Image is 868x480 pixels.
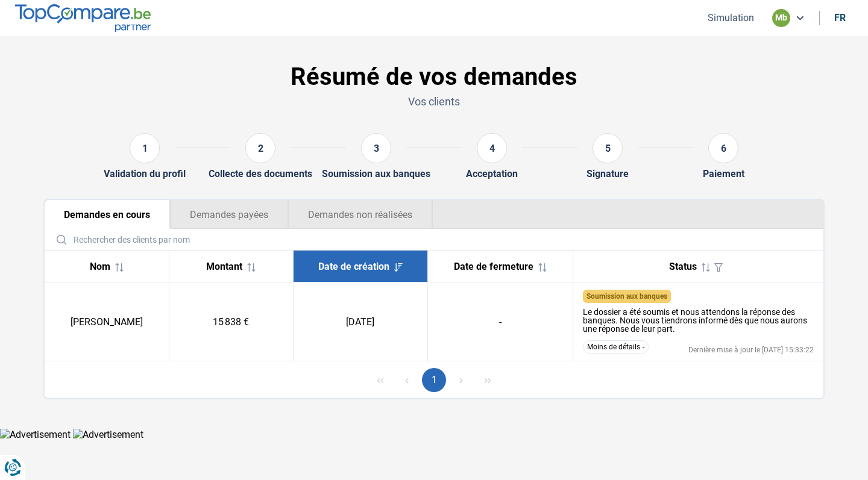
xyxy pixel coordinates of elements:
[708,133,738,163] div: 6
[427,282,573,361] td: -
[583,340,649,354] button: Moins de détails
[318,261,389,272] span: Date de création
[209,168,312,179] div: Collecte des documents
[368,368,392,392] button: First Page
[395,368,419,392] button: Previous Page
[669,261,697,272] span: Status
[454,261,533,272] span: Date de fermeture
[583,308,814,333] div: Le dossier a été soumis et nous attendons la réponse des banques. Nous vous tiendrons informé dès...
[206,261,242,272] span: Montant
[466,168,518,179] div: Acceptation
[288,200,433,229] button: Demandes non réalisées
[293,282,427,361] td: [DATE]
[169,282,293,361] td: 15 838 €
[73,429,143,440] img: Advertisement
[476,368,500,392] button: Last Page
[704,11,758,24] button: Simulation
[170,200,288,229] button: Demandes payées
[593,133,623,163] div: 5
[15,4,151,31] img: TopCompare.be
[104,168,186,179] div: Validation du profil
[688,346,814,354] div: Dernière mise à jour le [DATE] 15:33:22
[587,168,629,179] div: Signature
[449,368,473,392] button: Next Page
[45,282,169,361] td: [PERSON_NAME]
[422,368,446,392] button: Page 1
[587,292,667,301] span: Soumission aux banques
[772,9,790,27] div: mb
[834,12,846,23] div: fr
[45,200,170,229] button: Demandes en cours
[361,133,391,163] div: 3
[49,229,819,250] input: Rechercher des clients par nom
[130,133,160,163] div: 1
[703,168,744,179] div: Paiement
[477,133,507,163] div: 4
[322,168,430,179] div: Soumission aux banques
[90,261,110,272] span: Nom
[43,63,825,92] h1: Résumé de vos demandes
[43,94,825,109] p: Vos clients
[245,133,275,163] div: 2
